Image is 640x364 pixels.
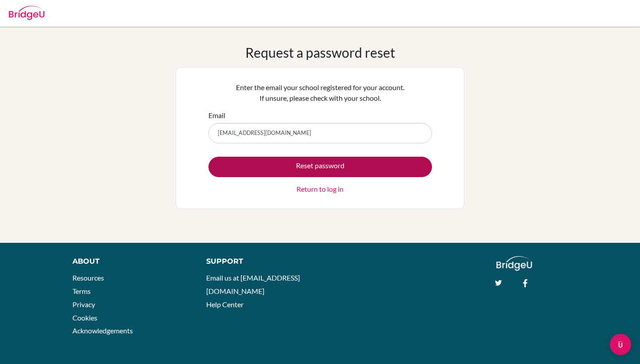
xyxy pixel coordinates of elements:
[245,44,395,60] h1: Request a password reset
[72,326,133,335] a: Acknowledgements
[610,334,631,355] div: Open Intercom Messenger
[206,273,300,295] a: Email us at [EMAIL_ADDRESS][DOMAIN_NAME]
[72,300,95,309] a: Privacy
[296,184,344,194] a: Return to log in
[72,313,97,322] a: Cookies
[206,300,244,309] a: Help Center
[208,82,432,103] p: Enter the email your school registered for your account. If unsure, please check with your school.
[208,110,225,121] label: Email
[72,287,91,295] a: Terms
[206,256,311,267] div: Support
[9,6,44,20] img: Bridge-U
[208,157,432,177] button: Reset password
[496,256,532,271] img: logo_white@2x-f4f0deed5e89b7ecb1c2cc34c3e3d731f90f0f143d5ea2071677605dd97b5244.png
[72,256,186,267] div: About
[72,273,104,282] a: Resources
